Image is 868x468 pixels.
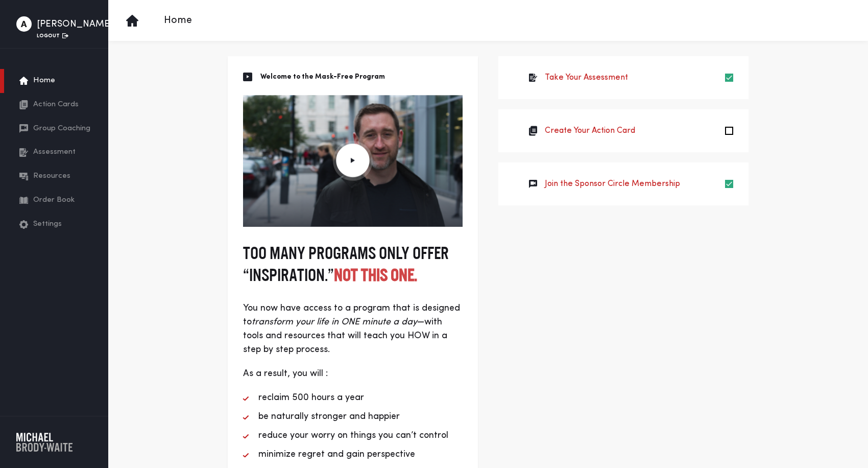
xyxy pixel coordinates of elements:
[37,33,68,38] a: Logout
[33,99,79,111] span: Action Cards
[33,147,76,158] span: Assessment
[33,75,55,87] span: Home
[37,17,113,31] div: [PERSON_NAME]
[19,189,93,213] a: Order Book
[154,13,192,28] p: Home
[243,429,463,442] li: reduce your worry on things you can’t control
[260,72,385,82] p: Welcome to the Mask-Free Program
[19,165,93,189] a: Resources
[33,123,90,135] span: Group Coaching
[33,219,62,230] span: Settings
[243,367,463,381] p: As a result, you will :
[243,301,463,357] p: You now have access to a program that is designed to —with tools and resources that will teach yo...
[16,16,32,32] img: test-image-a.jpg
[243,410,463,424] li: be naturally stronger and happier
[243,242,463,286] h3: Too many programs only offer “inspiration.”
[19,117,93,141] a: Group Coaching
[19,69,93,93] a: Home
[19,141,93,165] a: Assessment
[33,195,75,206] span: Order Book
[545,125,635,137] a: Create Your Action Card
[243,391,463,405] li: reclaim 500 hours a year
[545,178,680,190] a: Join the Sponsor Circle Membership
[19,93,93,117] a: Action Cards
[33,171,70,182] span: Resources
[252,317,417,326] em: transform your life in ONE minute a day
[334,265,417,285] strong: Not this one.
[19,213,93,237] a: Settings
[243,448,463,461] li: minimize regret and gain perspective
[545,72,628,84] a: Take Your Assessment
